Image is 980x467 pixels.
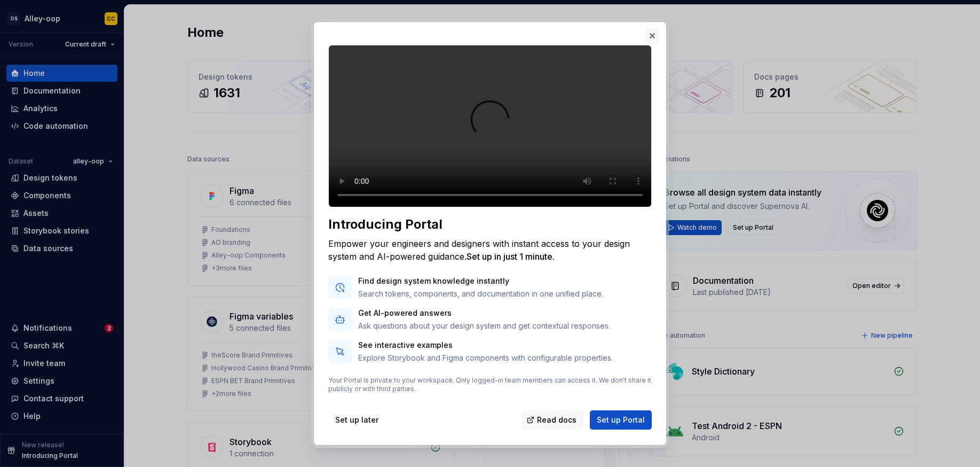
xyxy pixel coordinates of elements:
p: Ask questions about your design system and get contextual responses. [358,321,610,331]
p: Explore Storybook and Figma components with configurable properties. [358,353,613,363]
p: Find design system knowledge instantly [358,276,603,286]
span: Set up later [335,415,378,425]
a: Read docs [521,410,583,430]
span: Read docs [537,415,576,425]
button: Set up Portal [590,410,652,430]
span: Set up in just 1 minute. [467,251,555,262]
div: Introducing Portal [328,216,652,233]
div: Empower your engineers and designers with instant access to your design system and AI-powered gui... [328,237,652,263]
p: See interactive examples [358,340,613,351]
p: Search tokens, components, and documentation in one unified place. [358,289,603,299]
p: Get AI-powered answers [358,308,610,318]
p: Your Portal is private to your workspace. Only logged-in team members can access it. We don't sha... [328,376,652,393]
span: Set up Portal [597,415,645,425]
button: Set up later [328,410,385,430]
